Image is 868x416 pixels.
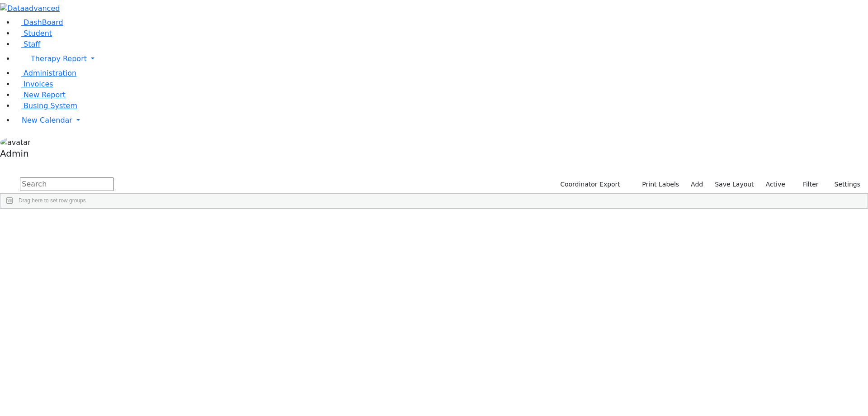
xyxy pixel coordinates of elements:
[24,101,77,110] span: Busing System
[14,40,40,48] a: Staff
[14,101,77,110] a: Busing System
[24,29,52,38] span: Student
[14,18,63,27] a: DashBoard
[14,29,52,38] a: Student
[14,91,66,99] a: New Report
[632,177,683,191] button: Print Labels
[24,18,63,27] span: DashBoard
[19,197,86,204] span: Drag here to set row groups
[14,69,76,77] a: Administration
[554,177,624,191] button: Coordinator Export
[14,111,868,129] a: New Calendar
[24,40,40,48] span: Staff
[791,177,823,191] button: Filter
[711,177,758,191] button: Save Layout
[31,54,87,63] span: Therapy Report
[823,177,864,191] button: Settings
[687,177,707,191] a: Add
[24,80,53,88] span: Invoices
[24,69,76,77] span: Administration
[24,91,66,99] span: New Report
[14,50,868,68] a: Therapy Report
[20,177,114,191] input: Search
[22,116,72,124] span: New Calendar
[762,177,789,191] label: Active
[14,80,53,88] a: Invoices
